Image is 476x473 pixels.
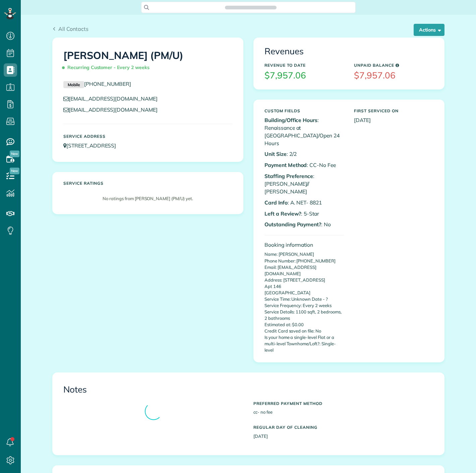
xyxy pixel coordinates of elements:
[264,109,344,113] h5: Custom Fields
[264,172,344,195] p: : [PERSON_NAME]// [PERSON_NAME]
[264,199,344,206] p: : A. NET- 8821
[63,80,131,87] a: Mobile[PHONE_NUMBER]
[264,151,287,157] b: Unit Size
[354,116,433,124] p: [DATE]
[264,242,344,248] h4: Booking information
[232,4,270,11] span: Search ZenMaid…
[264,199,288,206] b: Card Info
[264,161,344,169] p: : CC-No Fee
[63,142,122,149] a: [STREET_ADDRESS]
[354,109,433,113] h5: First Serviced On
[63,181,232,185] h5: Service ratings
[264,210,344,218] p: : 5-Star
[264,116,344,147] p: : Renaissance at [GEOGRAPHIC_DATA]/Open 24 Hours
[63,106,164,113] a: [EMAIL_ADDRESS][DOMAIN_NAME]
[63,95,164,102] a: [EMAIL_ADDRESS][DOMAIN_NAME]
[264,150,344,158] p: : 2/2
[63,385,433,395] h3: Notes
[264,117,317,123] b: Building/Office Hours
[414,24,444,36] button: Actions
[253,425,433,429] h5: Regular day of cleaning
[253,401,433,406] h5: Preferred Payment Method
[63,81,84,88] small: Mobile
[58,25,88,32] span: All Contacts
[248,398,438,439] div: cc- no fee [DATE]
[63,134,232,138] h5: Service Address
[264,251,344,353] p: Name: [PERSON_NAME] Phone Number: [PHONE_NUMBER] Email: [EMAIL_ADDRESS][DOMAIN_NAME] Address: [ST...
[63,50,232,73] h1: [PERSON_NAME] (PM/U)
[10,168,19,174] span: New
[264,71,344,80] h3: $7,957.06
[264,173,313,179] b: Staffing Preference
[63,62,152,73] span: Recurring Customer - Every 2 weeks
[354,63,433,67] h5: Unpaid Balance
[264,63,344,67] h5: Revenue to Date
[10,151,19,157] span: New
[264,162,307,168] b: Payment Method
[52,25,88,33] a: All Contacts
[264,210,301,217] b: Left a Review?
[67,195,229,202] p: No ratings from [PERSON_NAME] (PM/U) yet.
[264,47,433,56] h3: Revenues
[264,221,344,228] p: : No
[264,221,321,228] b: Outstanding Payment?
[354,71,433,80] h3: $7,957.06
